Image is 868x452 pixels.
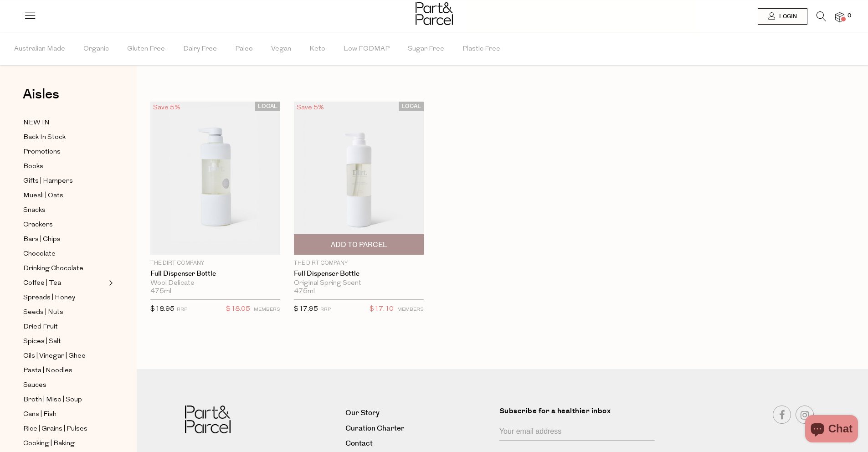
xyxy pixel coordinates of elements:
span: $17.95 [294,306,318,313]
span: Keto [309,33,325,65]
span: Cans | Fish [23,409,56,420]
span: NEW IN [23,118,50,128]
small: MEMBERS [254,307,280,312]
span: Books [23,161,43,172]
div: Wool Delicate [150,279,280,288]
span: 0 [845,12,853,20]
a: Contact [345,437,493,450]
a: Muesli | Oats [23,190,106,201]
img: Full Dispenser Bottle [294,102,424,255]
a: Dried Fruit [23,321,106,333]
span: Oils | Vinegar | Ghee [23,351,86,362]
span: Pasta | Noodles [23,365,72,376]
span: Aisles [23,84,59,104]
span: Dried Fruit [23,322,58,333]
a: Our Story [345,407,493,419]
small: MEMBERS [397,307,424,312]
span: $18.05 [226,303,250,315]
a: Back In Stock [23,132,106,143]
span: Paleo [235,33,253,65]
a: Pasta | Noodles [23,365,106,376]
a: Full Dispenser Bottle [150,270,280,278]
img: Part&Parcel [416,2,453,25]
inbox-online-store-chat: Shopify online store chat [802,415,861,445]
a: Cooking | Baking [23,438,106,449]
a: Snacks [23,205,106,216]
img: Full Dispenser Bottle [150,102,280,255]
a: Spreads | Honey [23,292,106,303]
span: Dairy Free [183,33,217,65]
a: Sauces [23,380,106,391]
span: Back In Stock [23,132,66,143]
a: Books [23,161,106,172]
a: Promotions [23,146,106,158]
span: Gluten Free [127,33,165,65]
a: Aisles [23,87,59,110]
a: Seeds | Nuts [23,307,106,318]
a: Broth | Miso | Soup [23,394,106,406]
span: Spreads | Honey [23,293,75,303]
a: 0 [835,12,844,22]
span: Australian Made [14,33,65,65]
a: Gifts | Hampers [23,175,106,187]
span: Snacks [23,205,46,216]
span: Muesli | Oats [23,190,63,201]
span: Crackers [23,220,53,231]
span: Low FODMAP [344,33,390,65]
a: Drinking Chocolate [23,263,106,274]
div: Original Spring Scent [294,279,424,288]
span: Plastic Free [462,33,500,65]
a: Curation Charter [345,422,493,435]
span: Gifts | Hampers [23,176,73,187]
span: 475ml [294,288,315,296]
span: Vegan [271,33,291,65]
span: 475ml [150,288,171,296]
label: Subscribe for a healthier inbox [499,406,660,423]
a: Bars | Chips [23,234,106,245]
span: Login [777,13,797,21]
a: NEW IN [23,117,106,128]
img: Part&Parcel [185,406,231,433]
p: The Dirt Company [294,259,424,267]
span: LOCAL [255,102,280,111]
span: Promotions [23,147,61,158]
span: $18.95 [150,306,175,313]
span: Add To Parcel [331,240,387,250]
div: Save 5% [150,102,183,114]
a: Login [758,8,807,25]
span: Chocolate [23,249,56,260]
span: Sauces [23,380,46,391]
a: Crackers [23,219,106,231]
span: LOCAL [399,102,424,111]
button: Expand/Collapse Coffee | Tea [107,277,113,288]
a: Full Dispenser Bottle [294,270,424,278]
span: Drinking Chocolate [23,263,83,274]
span: Rice | Grains | Pulses [23,424,87,435]
span: Sugar Free [408,33,444,65]
span: Coffee | Tea [23,278,61,289]
a: Cans | Fish [23,409,106,420]
span: Broth | Miso | Soup [23,395,82,406]
span: $17.10 [370,303,394,315]
span: Organic [83,33,109,65]
span: Seeds | Nuts [23,307,63,318]
a: Coffee | Tea [23,277,106,289]
span: Cooking | Baking [23,438,75,449]
div: Save 5% [294,102,327,114]
span: Spices | Salt [23,336,61,347]
a: Chocolate [23,248,106,260]
p: The Dirt Company [150,259,280,267]
a: Oils | Vinegar | Ghee [23,350,106,362]
small: RRP [177,307,187,312]
a: Rice | Grains | Pulses [23,423,106,435]
small: RRP [320,307,331,312]
input: Your email address [499,423,655,441]
a: Spices | Salt [23,336,106,347]
button: Add To Parcel [294,234,424,255]
span: Bars | Chips [23,234,61,245]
